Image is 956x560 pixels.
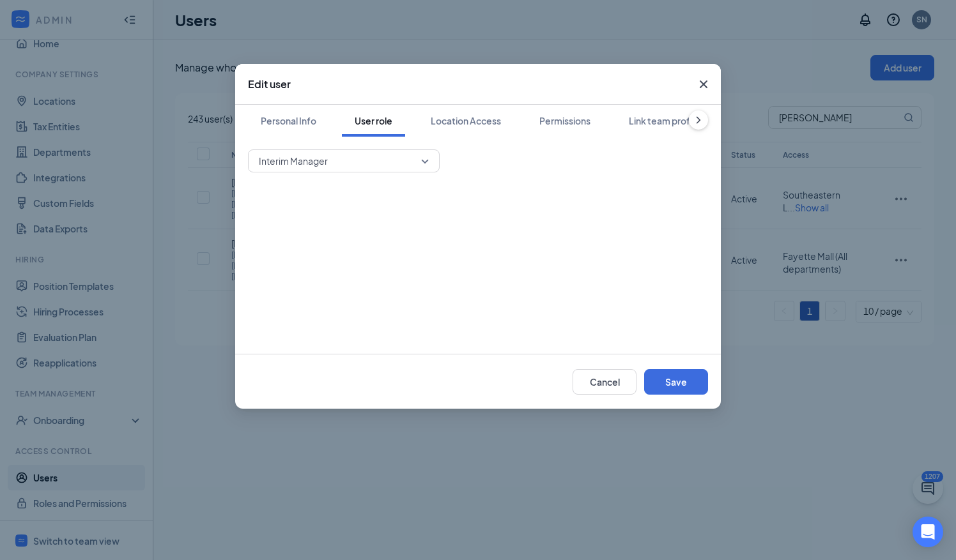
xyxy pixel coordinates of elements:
[644,369,708,395] button: Save
[248,77,291,91] h3: Edit user
[355,114,392,127] div: User role
[696,77,711,92] svg: Cross
[686,64,721,105] button: Close
[689,110,708,130] button: ChevronRight
[261,114,316,127] div: Personal Info
[692,114,705,126] svg: ChevronRight
[573,369,636,395] button: Cancel
[431,114,501,127] div: Location Access
[259,151,328,170] span: Interim Manager
[539,114,590,127] div: Permissions
[913,517,943,547] div: Open Intercom Messenger
[629,114,700,127] div: Link team profile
